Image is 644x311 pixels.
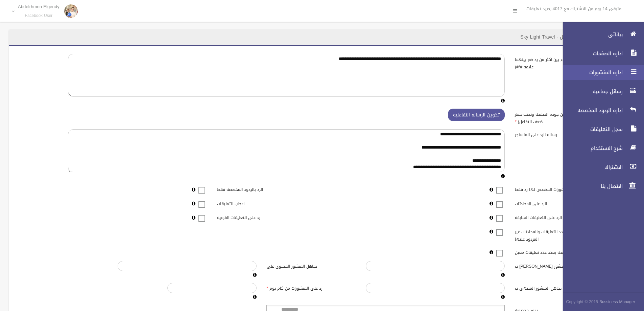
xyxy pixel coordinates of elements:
[557,69,625,76] span: اداره المنشورات
[510,283,609,292] label: تجاهل المنشور المنتهى ب
[18,13,59,18] small: Facebook User
[510,109,609,126] label: رساله v (افضل لتحسين جوده الصفحه وتجنب حظر ضعف التفاعل)
[18,4,59,9] p: Abdelrhmen Elgendy
[557,107,625,114] span: اداره الردود المخصصه
[262,283,361,292] label: رد على المنشورات من كام يوم
[448,109,505,121] button: تكوين الرساله التفاعليه
[557,84,644,99] a: رسائل جماعيه
[510,129,609,139] label: رساله الرد على الماسنجر
[510,184,609,194] label: الرد على المنشورات المخصص لها رد فقط
[557,103,644,118] a: اداره الردود المخصصه
[557,31,625,38] span: بياناتى
[557,141,644,156] a: شرح الاستخدام
[557,164,625,171] span: الاشتراك
[557,160,644,175] a: الاشتراك
[557,88,625,95] span: رسائل جماعيه
[557,65,644,80] a: اداره المنشورات
[557,179,644,194] a: الاتصال بنا
[512,30,613,44] header: اداره الصفحات / تعديل - Sky Light Travel
[566,298,598,306] span: Copyright © 2015
[599,298,635,306] strong: Bussiness Manager
[557,122,644,137] a: سجل التعليقات
[510,247,609,256] label: ايقاف تفعيل الصفحه بعدد عدد تعليقات معين
[262,261,361,270] label: تجاهل المنشور المحتوى على
[510,198,609,207] label: الرد على المحادثات
[557,50,625,57] span: اداره الصفحات
[510,54,609,71] label: الرد على التعليق (للتنوع بين اكثر من رد ضع بينهما علامه #*#)
[510,212,609,222] label: الرد على التعليقات السابقه
[557,46,644,61] a: اداره الصفحات
[557,27,644,42] a: بياناتى
[557,183,625,190] span: الاتصال بنا
[212,198,311,207] label: اعجاب التعليقات
[510,261,609,270] label: تجاهل المنشور [PERSON_NAME] ب
[212,212,311,222] label: رد على التعليقات الفرعيه
[557,126,625,133] span: سجل التعليقات
[557,145,625,152] span: شرح الاستخدام
[212,184,311,194] label: الرد بالردود المخصصه فقط
[510,226,609,243] label: ارسال تقرير يومى بعدد التعليقات والمحادثات غير المردود عليها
